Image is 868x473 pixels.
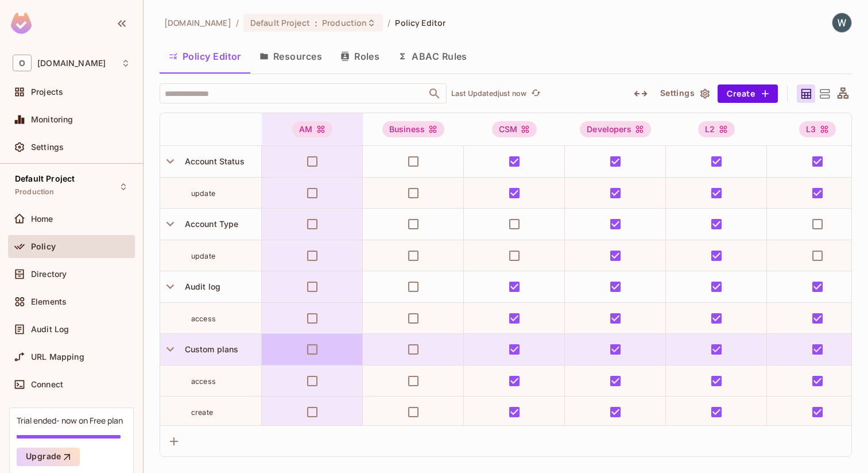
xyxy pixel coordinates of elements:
[656,84,713,103] button: Settings
[31,214,53,224] span: Home
[31,87,63,97] span: Projects
[236,17,239,28] li: /
[832,13,851,32] img: Web Team
[17,448,80,466] button: Upgrade
[191,314,216,323] span: access
[180,156,245,166] span: Account Status
[31,270,67,279] span: Directory
[531,88,541,99] span: refresh
[331,42,389,71] button: Roles
[395,17,445,28] span: Policy Editor
[389,42,476,71] button: ABAC Rules
[160,42,250,71] button: Policy Editor
[31,380,63,389] span: Connect
[698,121,734,137] div: L2
[799,121,835,137] div: L3
[180,344,239,354] span: Custom plans
[15,187,55,197] span: Production
[191,408,213,417] span: create
[191,252,215,260] span: update
[11,13,32,34] img: SReyMgAAAABJRU5ErkJggg==
[180,282,220,291] span: Audit log
[322,17,367,28] span: Production
[191,377,216,386] span: access
[31,297,67,306] span: Elements
[387,17,390,28] li: /
[37,59,106,68] span: Workspace: oxylabs.io
[492,121,537,137] div: CSM
[191,189,215,198] span: update
[292,121,332,137] div: AM
[580,121,651,137] div: Developers
[427,86,443,102] button: Open
[31,115,73,124] span: Monitoring
[31,143,64,152] span: Settings
[250,42,331,71] button: Resources
[314,18,318,28] span: :
[250,17,310,28] span: Default Project
[529,87,542,101] button: refresh
[382,121,444,137] div: Business
[164,17,231,28] span: the active workspace
[180,219,239,229] span: Account Type
[13,55,32,71] span: O
[15,174,75,183] span: Default Project
[17,415,123,426] div: Trial ended- now on Free plan
[31,242,56,251] span: Policy
[718,84,778,103] button: Create
[526,87,542,101] span: Click to refresh data
[451,89,526,98] p: Last Updated just now
[31,352,84,362] span: URL Mapping
[31,325,69,334] span: Audit Log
